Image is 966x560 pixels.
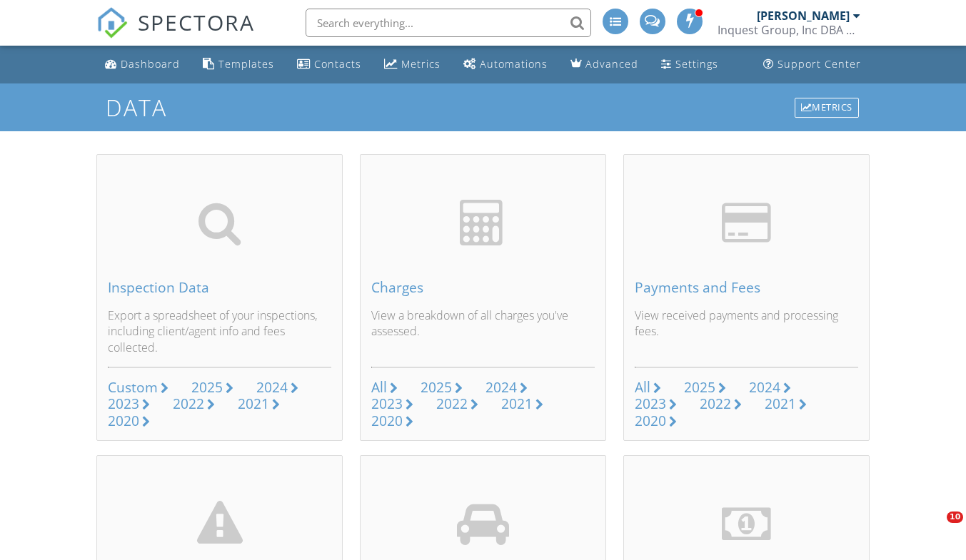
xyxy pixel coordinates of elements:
div: Settings [675,57,718,71]
a: 2025 [191,380,233,396]
div: 2024 [749,377,780,397]
a: 2021 [238,396,280,412]
div: Contacts [314,57,361,71]
div: All [635,377,650,397]
iframe: Intercom live chat [917,511,952,546]
div: 2023 [371,394,403,413]
div: Metrics [795,98,859,118]
div: 2025 [421,377,452,397]
a: Advanced [565,51,644,78]
div: Payments and Fees [635,280,858,295]
span: 10 [947,511,963,523]
div: Advanced [585,57,638,71]
span: SPECTORA [138,7,255,37]
div: 2022 [700,394,731,413]
a: 2021 [501,396,543,412]
div: 2024 [485,377,517,397]
div: Custom [108,377,158,397]
div: 2021 [501,394,533,413]
a: All [635,380,661,396]
a: 2023 [371,396,413,412]
a: 2023 [635,396,677,412]
a: 2024 [256,380,298,396]
a: Contacts [291,51,367,78]
a: 2024 [749,380,791,396]
div: Templates [218,57,274,71]
div: 2024 [256,377,288,397]
h1: Data [106,95,860,120]
div: 2025 [191,377,223,397]
a: 2022 [173,396,215,412]
a: 2020 [371,413,413,429]
div: 2020 [371,411,403,430]
div: 2022 [173,394,204,413]
div: Inspection Data [108,280,331,295]
div: 2022 [436,394,468,413]
a: 2025 [421,380,463,396]
div: 2025 [684,377,715,397]
div: Support Center [778,57,861,71]
div: 2020 [108,411,139,430]
a: 2021 [765,396,807,412]
div: 2021 [238,394,269,413]
a: 2020 [635,413,677,429]
img: The Best Home Inspection Software - Spectora [96,7,128,39]
div: 2020 [635,411,666,430]
a: 2024 [485,380,528,396]
div: [PERSON_NAME] [757,9,850,23]
p: View a breakdown of all charges you've assessed. [371,307,595,355]
div: 2023 [108,394,139,413]
a: All [371,380,398,396]
a: 2022 [700,396,742,412]
p: View received payments and processing fees. [635,307,858,355]
div: Inquest Group, Inc DBA National Property Inspections [718,23,860,37]
div: 2021 [765,394,796,413]
a: 2020 [108,413,150,429]
a: Settings [655,51,724,78]
a: 2023 [108,396,150,412]
p: Export a spreadsheet of your inspections, including client/agent info and fees collected. [108,307,331,355]
div: Charges [371,280,595,295]
div: 2023 [635,394,666,413]
a: SPECTORA [96,19,255,49]
a: Custom [108,380,168,396]
div: Automations [480,57,548,71]
input: Search everything... [306,9,591,37]
div: Dashboard [121,57,180,71]
a: Templates [197,51,280,78]
a: Support Center [758,51,867,78]
a: 2022 [436,396,478,412]
div: All [371,377,387,397]
a: Metrics [378,51,446,78]
a: Automations (Advanced) [458,51,553,78]
a: Metrics [793,96,860,119]
a: Dashboard [99,51,186,78]
a: 2025 [684,380,726,396]
div: Metrics [401,57,441,71]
